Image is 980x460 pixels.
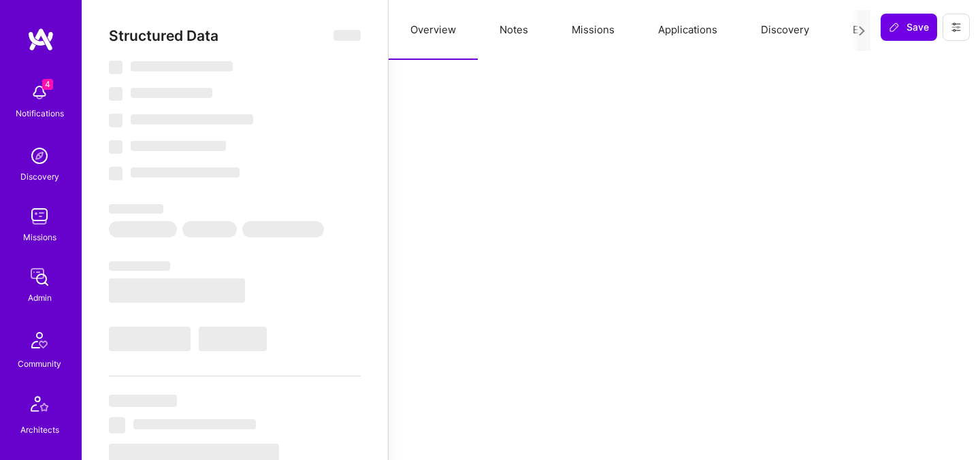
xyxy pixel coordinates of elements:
span: ‌ [133,419,256,429]
span: ‌ [109,221,177,237]
span: ‌ [109,261,170,271]
span: Save [889,20,929,34]
img: admin teamwork [26,263,53,291]
div: Notifications [16,106,64,120]
div: Architects [20,423,59,437]
img: Community [23,324,56,357]
div: Missions [23,230,56,244]
span: ‌ [109,61,122,74]
div: Admin [28,291,52,305]
span: ‌ [109,204,163,214]
span: ‌ [131,114,253,125]
span: ‌ [109,327,191,351]
img: discovery [26,142,53,169]
span: ‌ [109,395,177,407]
img: teamwork [26,203,53,230]
span: Structured Data [109,27,218,44]
span: ‌ [109,278,245,303]
span: ‌ [109,140,122,154]
img: bell [26,79,53,106]
span: ‌ [182,221,237,237]
div: Discovery [20,169,59,184]
span: ‌ [109,417,125,433]
img: logo [27,27,54,52]
span: ‌ [131,141,226,151]
button: Save [881,14,937,41]
span: ‌ [333,30,361,41]
span: ‌ [109,167,122,180]
span: 4 [42,79,53,90]
span: ‌ [131,88,212,98]
i: icon Next [857,26,867,36]
span: ‌ [109,87,122,101]
span: ‌ [131,61,233,71]
div: Community [18,357,61,371]
span: ‌ [242,221,324,237]
span: ‌ [109,114,122,127]
img: Architects [23,390,56,423]
span: ‌ [131,167,240,178]
span: ‌ [199,327,267,351]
